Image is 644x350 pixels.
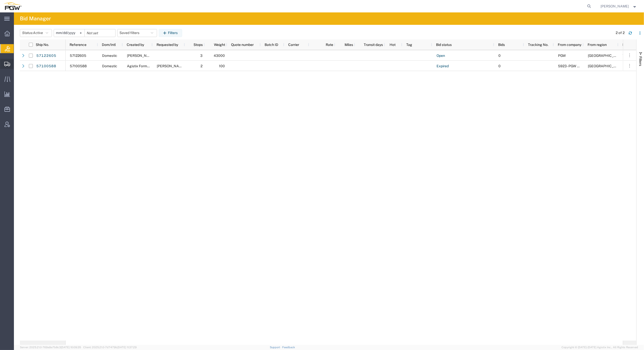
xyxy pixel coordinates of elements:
span: 43000 [214,54,225,58]
a: Open [436,52,445,60]
span: Rate [313,43,333,47]
span: [DATE] 11:37:29 [117,346,137,349]
span: From company [558,43,581,47]
span: Stops [189,43,203,47]
span: Agistix Form Services [127,64,161,68]
span: North America [588,54,623,58]
span: Miles [339,43,353,47]
a: Expired [436,62,449,70]
a: 57122605 [36,52,56,60]
span: Created by [127,43,144,47]
a: Support [270,346,282,349]
span: Quote number [231,43,254,47]
h4: Bid Manager [20,12,51,25]
span: 2 [201,64,202,68]
img: logo [3,2,21,10]
span: 0 [498,64,501,68]
span: 3 [200,54,202,58]
button: Filters [159,29,182,37]
span: Domestic [102,54,117,58]
span: 57100588 [70,64,87,68]
span: Jesse Dawson [601,3,629,9]
span: Ship No. [36,43,49,47]
span: Batch ID [265,43,278,47]
span: Active [33,31,43,35]
span: Reference [70,43,86,47]
span: Kirk Romano [157,64,185,68]
span: Filters [639,56,643,66]
span: Tag [406,43,412,47]
span: Ventura [623,54,635,58]
button: Saved filters [117,29,157,37]
span: From city [622,43,637,47]
button: Status:Active [20,29,52,37]
a: 57100588 [36,62,56,70]
span: Copyright © [DATE]-[DATE] Agistix Inc., All Rights Reserved [562,345,638,350]
span: 57122605 [70,54,86,58]
span: Dom/Intl [102,43,116,47]
span: From region [588,43,607,47]
input: Not set [54,29,84,37]
span: Tracking No. [528,43,548,47]
span: [DATE] 10:09:35 [61,346,81,349]
span: Requested by [157,43,178,47]
span: Transit days [359,43,383,47]
span: Domestic [102,64,117,68]
span: Bids [498,43,505,47]
span: Weight [209,43,225,47]
span: 100 [219,64,225,68]
span: North America [588,64,623,68]
span: Hot [390,43,396,47]
button: [PERSON_NAME] [601,3,637,9]
span: 5923 - PGW autoglass - Calgary [558,64,630,68]
span: Server: 2025.21.0-769a9a7b8c3 [20,346,81,349]
span: PGW [558,54,566,58]
div: 2 of 2 [616,30,625,35]
span: Carrier [288,43,299,47]
a: Feedback [282,346,295,349]
span: Client: 2025.21.0-7d7479b [83,346,137,349]
span: 0 [498,54,501,58]
span: Jesse Dawson [127,54,155,58]
span: Bid status [436,43,452,47]
input: Not set [85,29,115,37]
